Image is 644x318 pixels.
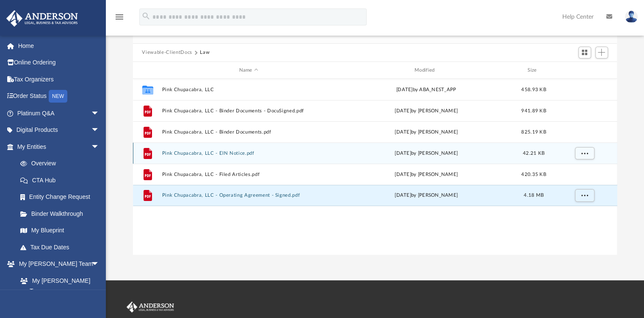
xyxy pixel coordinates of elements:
[200,49,210,56] button: Law
[6,105,112,122] a: Platinum Q&Aarrow_drop_down
[49,90,67,103] div: NEW
[125,301,176,312] img: Anderson Advisors Platinum Portal
[91,138,108,156] span: arrow_drop_down
[162,108,335,114] button: Pink Chupacabra, LLC - Binder Documents - DocuSigned.pdf
[133,79,617,254] div: grid
[6,54,112,71] a: Online Ordering
[339,86,513,94] div: [DATE] by ABA_NEST_APP
[4,10,80,27] img: Anderson Advisors Platinum Portal
[12,172,112,189] a: CTA Hub
[339,128,513,136] div: [DATE] by [PERSON_NAME]
[12,155,112,172] a: Overview
[578,47,591,59] button: Switch to Grid View
[114,16,124,22] a: menu
[162,129,335,135] button: Pink Chupacabra, LLC - Binder Documents.pdf
[91,256,108,273] span: arrow_drop_down
[162,87,335,92] button: Pink Chupacabra, LLC
[595,47,608,59] button: Add
[575,147,594,160] button: More options
[12,189,112,206] a: Entity Change Request
[339,67,513,74] div: Modified
[575,190,594,202] button: More options
[339,171,513,179] div: [DATE] by [PERSON_NAME]
[6,256,108,273] a: My [PERSON_NAME] Teamarrow_drop_down
[12,239,112,256] a: Tax Due Dates
[521,87,546,92] span: 458.93 KB
[91,105,108,122] span: arrow_drop_down
[554,67,614,74] div: id
[162,193,335,198] button: Pink Chupacabra, LLC - Operating Agreement - Signed.pdf
[339,192,513,200] div: [DATE] by [PERSON_NAME]
[6,71,112,88] a: Tax Organizers
[339,107,513,115] div: [DATE] by [PERSON_NAME]
[6,88,112,105] a: Order StatusNEW
[114,12,124,22] i: menu
[524,193,544,198] span: 4.18 MB
[521,172,546,177] span: 420.35 KB
[517,67,550,74] div: Size
[162,151,335,156] button: Pink Chupacabra, LLC - EIN Notice.pdf
[91,122,108,139] span: arrow_drop_down
[522,151,544,156] span: 42.21 KB
[12,205,112,222] a: Binder Walkthrough
[136,67,158,74] div: id
[142,49,192,56] button: Viewable-ClientDocs
[12,272,104,299] a: My [PERSON_NAME] Team
[141,11,151,21] i: search
[625,11,638,23] img: User Pic
[162,172,335,177] button: Pink Chupacabra, LLC - Filed Articles.pdf
[521,130,546,134] span: 825.19 KB
[339,150,513,157] div: [DATE] by [PERSON_NAME]
[6,37,112,54] a: Home
[521,109,546,113] span: 941.89 KB
[6,138,112,155] a: My Entitiesarrow_drop_down
[12,222,108,239] a: My Blueprint
[161,67,335,74] div: Name
[6,122,112,139] a: Digital Productsarrow_drop_down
